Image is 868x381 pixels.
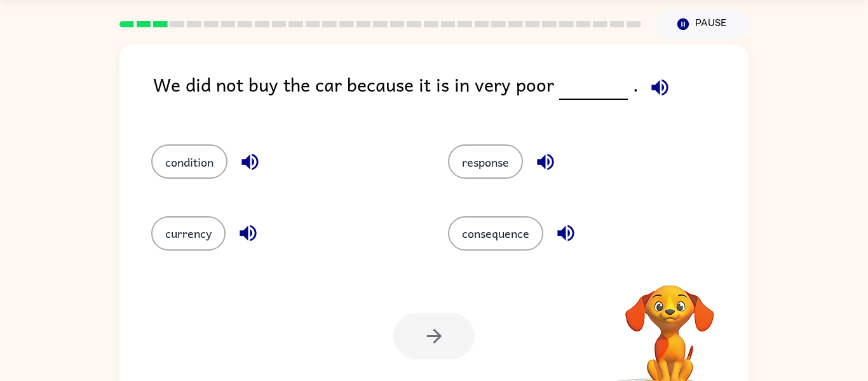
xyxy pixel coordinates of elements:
button: Pause [656,10,749,39]
div: We did not buy the car because it is in very poor . [153,70,749,119]
button: consequence [448,216,543,251]
button: condition [151,144,227,179]
button: currency [151,216,226,251]
button: response [448,144,523,179]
